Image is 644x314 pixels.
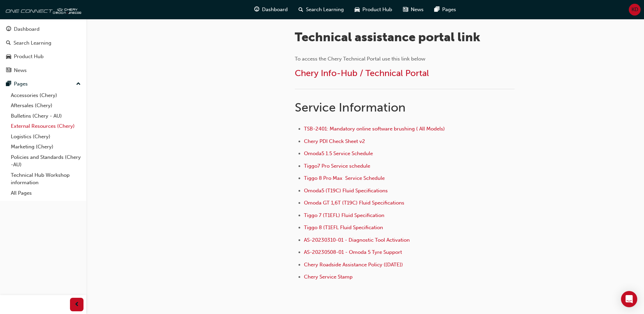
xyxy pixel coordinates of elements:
[14,39,51,47] div: Search Learning
[8,152,84,170] a: Policies and Standards (Chery -AU)
[14,67,27,74] div: News
[304,188,388,194] a: Omoda5 (T19C) Fluid Specifications
[6,68,11,74] span: news-icon
[295,30,480,44] span: Technical assistance portal link
[14,80,28,88] div: Pages
[349,3,398,17] a: car-iconProduct Hub
[304,274,353,280] a: Chery Service Stamp
[3,78,84,90] button: Pages
[6,54,11,60] span: car-icon
[304,126,445,132] a: TSB-2401: Mandatory online software brushing ( All Models)
[629,4,641,16] button: KD
[14,25,40,33] div: Dashboard
[411,6,424,14] span: News
[3,23,84,35] a: Dashboard
[8,111,84,121] a: Bulletins (Chery - AU)
[631,6,638,14] span: KD
[621,291,637,307] div: Open Intercom Messenger
[8,100,84,111] a: Aftersales (Chery)
[295,4,502,20] span: to explore service manuals, Electrical diagram and owners manuals.
[362,6,392,14] span: Product Hub
[6,81,11,87] span: pages-icon
[306,6,344,14] span: Search Learning
[295,68,429,78] a: Chery Info-Hub / Technical Portal
[295,56,425,62] span: To access the Chery Technical Portal use this link below
[304,237,410,243] a: AS-20230310-01 - Diagnostic Tool Activation
[262,6,288,14] span: Dashboard
[304,150,373,156] a: Omoda5 1.5 Service Schedule
[8,121,84,131] a: External Resources (Chery)
[295,100,406,115] span: Service Information
[3,64,84,77] a: News
[304,224,383,231] a: Tiggo 8 (T1EFL Fluid Specification
[304,163,370,169] a: Tiggo7 Pro Service schedule
[8,90,84,101] a: Accessories (Chery)
[442,6,456,14] span: Pages
[304,262,403,268] a: Chery Roadside Assistance Policy ([DATE])
[76,80,81,89] span: up-icon
[403,5,408,14] span: news-icon
[304,175,385,181] a: Tiggo 8 Pro Max Service Schedule
[249,3,293,17] a: guage-iconDashboard
[304,138,365,144] a: Chery PDI Check Sheet v2
[293,3,349,17] a: search-iconSearch Learning
[74,300,79,309] span: prev-icon
[398,3,429,17] a: news-iconNews
[254,5,259,14] span: guage-icon
[3,3,81,16] img: oneconnect
[355,5,360,14] span: car-icon
[8,188,84,198] a: All Pages
[434,5,439,14] span: pages-icon
[8,170,84,188] a: Technical Hub Workshop information
[304,249,402,255] a: AS-20230508-01 - Omoda 5 Tyre Support
[429,3,461,17] a: pages-iconPages
[8,131,84,142] a: Logistics (Chery)
[6,40,11,46] span: search-icon
[3,37,84,49] a: Search Learning
[14,53,44,61] div: Product Hub
[304,212,386,218] a: Tiggo 7 (T1EFL) Fluid Specification
[3,22,84,78] button: DashboardSearch LearningProduct HubNews
[304,200,404,206] a: Omoda GT 1,6T (T19C) Fluid Specifications
[299,5,303,14] span: search-icon
[6,26,11,32] span: guage-icon
[8,142,84,152] a: Marketing (Chery)
[3,50,84,63] a: Product Hub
